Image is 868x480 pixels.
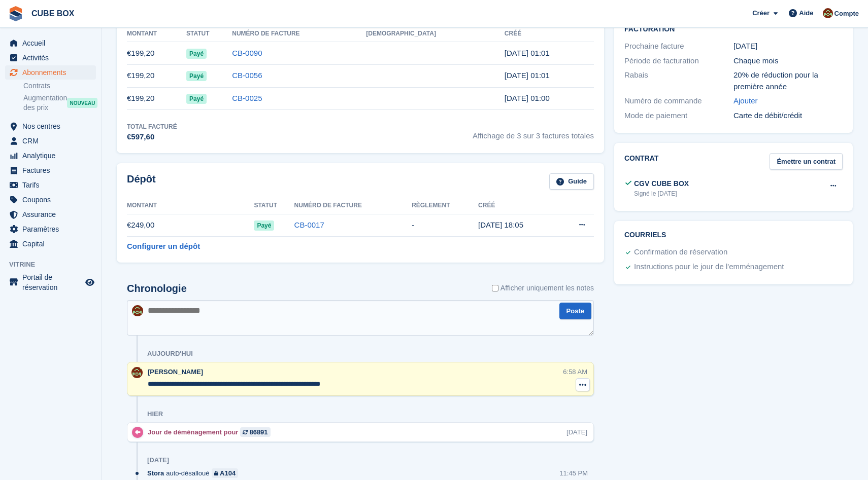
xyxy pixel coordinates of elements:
[505,26,594,42] th: Créé
[220,468,236,478] div: A104
[770,153,843,170] a: Émettre un contrat
[634,246,727,259] div: Confirmation de réservation
[22,237,83,251] span: Capital
[127,241,200,252] a: Configurer un dépôt
[294,198,412,214] th: Numéro de facture
[147,350,193,358] div: Aujourd'hui
[27,5,78,22] a: CUBE BOX
[22,134,83,148] span: CRM
[22,163,83,177] span: Factures
[186,26,232,42] th: Statut
[22,178,83,192] span: Tarifs
[294,220,324,229] a: CB-0017
[563,367,587,377] div: 6:58 AM
[147,468,243,478] div: auto-désalloué
[23,81,96,91] a: Contrats
[232,26,366,42] th: Numéro de facture
[5,134,96,148] a: menu
[131,367,143,378] img: alex soubira
[5,163,96,177] a: menu
[5,207,96,221] a: menu
[492,283,594,293] label: Afficher uniquement les notes
[624,23,843,33] h2: Facturation
[492,283,498,293] input: Afficher uniquement les notes
[147,456,169,464] div: [DATE]
[22,51,83,65] span: Activités
[23,93,96,113] a: Augmentation des prix NOUVEAU
[733,110,843,122] div: Carte de débit/crédit
[5,237,96,251] a: menu
[5,119,96,133] a: menu
[127,42,186,65] td: €199,20
[549,173,594,190] a: Guide
[634,178,689,189] div: CGV CUBE BOX
[412,214,478,237] td: -
[733,55,843,67] div: Chaque mois
[186,49,207,59] span: Payé
[127,64,186,87] td: €199,20
[566,427,587,437] div: [DATE]
[559,468,588,478] div: 11:45 PM
[254,220,274,231] span: Payé
[186,71,207,81] span: Payé
[624,41,733,52] div: Prochaine facture
[232,49,262,57] a: CB-0090
[505,94,550,102] time: 2025-05-31 23:00:14 UTC
[147,410,163,418] div: Hier
[624,95,733,107] div: Numéro de commande
[478,220,523,229] time: 2025-05-20 16:05:33 UTC
[624,153,658,170] h2: Contrat
[22,65,83,80] span: Abonnements
[249,427,268,437] div: 86891
[22,119,83,133] span: Nos centres
[84,276,96,288] a: Boutique d'aperçu
[23,93,67,113] span: Augmentation des prix
[186,94,207,104] span: Payé
[22,272,83,292] span: Portail de réservation
[127,131,177,143] div: €597,60
[478,198,557,214] th: Créé
[733,41,843,52] div: [DATE]
[505,49,550,57] time: 2025-07-31 23:01:41 UTC
[559,303,591,319] button: Poste
[127,283,187,294] h2: Chronologie
[799,8,813,18] span: Aide
[127,214,254,237] td: €249,00
[22,149,83,163] span: Analytique
[22,36,83,50] span: Accueil
[412,198,478,214] th: Règlement
[127,122,177,131] div: Total facturé
[147,468,164,478] span: Stora
[5,272,96,292] a: menu
[366,26,504,42] th: [DEMOGRAPHIC_DATA]
[473,122,594,143] span: Affichage de 3 sur 3 factures totales
[22,193,83,207] span: Coupons
[505,71,550,80] time: 2025-06-30 23:01:37 UTC
[5,51,96,65] a: menu
[8,6,23,21] img: stora-icon-8386f47178a22dfd0bd8f6a31ec36ba5ce8667c1dd55bd0f319d3a0aa187defe.svg
[127,173,156,190] h2: Dépôt
[5,193,96,207] a: menu
[634,189,689,198] div: Signé le [DATE]
[148,427,276,437] div: Jour de déménagement pour
[5,222,96,236] a: menu
[5,149,96,163] a: menu
[232,94,262,102] a: CB-0025
[127,26,186,42] th: Montant
[624,231,843,239] h2: Courriels
[9,260,101,270] span: Vitrine
[148,368,203,376] span: [PERSON_NAME]
[5,178,96,192] a: menu
[132,305,143,316] img: alex soubira
[634,261,784,273] div: Instructions pour le jour de l'emménagement
[5,36,96,50] a: menu
[834,9,859,19] span: Compte
[624,110,733,122] div: Mode de paiement
[823,8,833,18] img: alex soubira
[127,87,186,110] td: €199,20
[22,222,83,236] span: Paramètres
[624,69,733,92] div: Rabais
[240,427,270,437] a: 86891
[212,468,239,478] a: A104
[5,65,96,80] a: menu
